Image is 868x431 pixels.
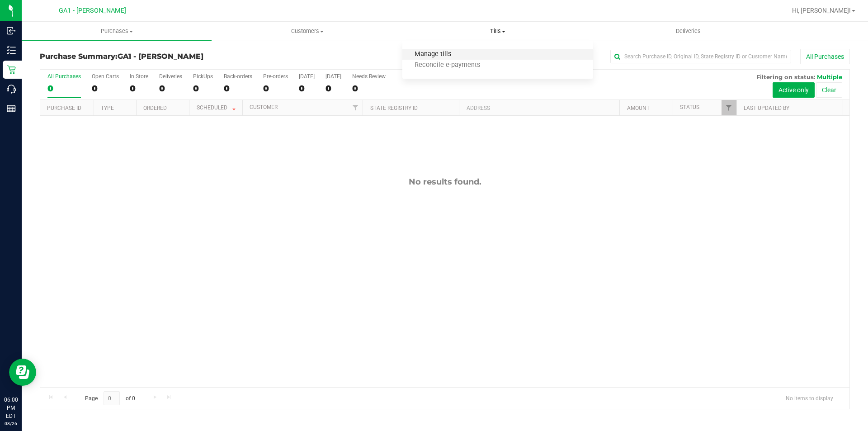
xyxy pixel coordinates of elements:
[325,73,341,80] div: [DATE]
[352,73,386,80] div: Needs Review
[370,105,418,111] a: State Registry ID
[299,73,315,80] div: [DATE]
[101,105,114,111] a: Type
[817,73,842,81] span: Multiple
[22,27,212,35] span: Purchases
[627,105,650,111] a: Amount
[47,73,81,80] div: All Purchases
[402,51,463,58] span: Manage tills
[59,7,126,14] span: GA1 - [PERSON_NAME]
[40,52,310,61] h3: Purchase Summary:
[47,83,81,94] div: 0
[143,105,167,111] a: Ordered
[299,83,315,94] div: 0
[47,105,81,111] a: Purchase ID
[224,83,252,94] div: 0
[92,83,119,94] div: 0
[7,104,16,113] inline-svg: Reports
[130,73,148,80] div: In Store
[352,83,386,94] div: 0
[40,177,849,187] div: No results found.
[159,73,182,80] div: Deliveries
[250,104,278,110] a: Customer
[792,7,851,14] span: Hi, [PERSON_NAME]!
[22,22,212,41] a: Purchases
[402,22,593,41] a: Tills Manage tills Reconcile e-payments
[212,22,402,41] a: Customers
[593,22,783,41] a: Deliveries
[744,105,789,111] a: Last Updated By
[664,27,713,35] span: Deliveries
[9,359,36,386] iframe: Resource center
[224,73,252,80] div: Back-orders
[800,49,850,64] button: All Purchases
[756,73,815,81] span: Filtering on status:
[212,27,402,35] span: Customers
[610,50,791,63] input: Search Purchase ID, Original ID, State Registry ID or Customer Name...
[193,73,213,80] div: PickUps
[325,83,341,94] div: 0
[92,73,119,80] div: Open Carts
[402,62,492,69] span: Reconcile e-payments
[263,73,288,80] div: Pre-orders
[773,82,815,98] button: Active only
[778,391,840,405] span: No items to display
[263,83,288,94] div: 0
[7,65,16,74] inline-svg: Retail
[4,396,18,420] p: 06:00 PM EDT
[159,83,182,94] div: 0
[7,46,16,55] inline-svg: Inventory
[4,420,18,427] p: 08/26
[118,52,203,61] span: GA1 - [PERSON_NAME]
[722,100,736,115] a: Filter
[459,100,619,116] th: Address
[77,391,142,405] span: Page of 0
[7,26,16,35] inline-svg: Inbound
[7,85,16,94] inline-svg: Call Center
[816,82,842,98] button: Clear
[130,83,148,94] div: 0
[193,83,213,94] div: 0
[197,104,238,111] a: Scheduled
[680,104,699,110] a: Status
[348,100,363,115] a: Filter
[402,27,593,35] span: Tills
